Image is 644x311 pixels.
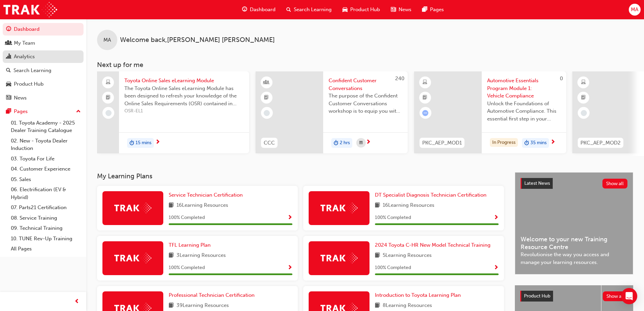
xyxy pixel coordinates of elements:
[399,6,411,14] span: News
[395,75,404,82] span: 240
[6,68,11,74] span: search-icon
[8,184,84,202] a: 06. Electrification (EV & Hybrid)
[242,5,247,14] span: guage-icon
[375,264,411,272] span: 100 % Completed
[334,139,338,148] span: duration-icon
[169,251,174,260] span: book-icon
[320,203,358,213] img: Trak
[14,94,27,102] div: News
[8,223,84,234] a: 09. Technical Training
[414,71,566,153] a: 0PKC_AEP_MOD1Automotive Essentials Program Module 1: Vehicle ComplianceUnlock the Foundations of ...
[375,241,493,249] a: 2024 Toyota C-HR New Model Technical Training
[14,80,44,88] div: Product Hub
[86,61,644,69] h3: Next up for me
[8,202,84,213] a: 07. Parts21 Certification
[176,302,229,310] span: 39 Learning Resources
[14,67,51,74] div: Search Learning
[3,105,84,118] button: Pages
[490,138,518,147] div: In Progress
[521,251,627,266] span: Revolutionise the way you access and manage your learning resources.
[106,78,111,87] span: laptop-icon
[169,242,211,248] span: TFL Learning Plan
[430,6,444,14] span: Pages
[264,93,269,102] span: booktick-icon
[621,288,637,304] div: Open Intercom Messenger
[74,297,79,306] span: prev-icon
[375,302,380,310] span: book-icon
[103,36,111,44] span: MA
[494,214,499,222] button: Show Progress
[8,136,84,154] a: 02. New - Toyota Dealer Induction
[581,78,586,87] span: learningResourceType_ELEARNING-icon
[6,81,11,87] span: car-icon
[129,139,134,148] span: duration-icon
[550,139,555,146] span: next-icon
[580,139,621,147] span: PKC_AEP_MOD2
[97,71,249,153] a: Toyota Online Sales eLearning ModuleThe Toyota Online Sales eLearning Module has been designed to...
[176,251,226,260] span: 3 Learning Resources
[169,191,245,199] a: Service Technician Certification
[385,3,417,17] a: news-iconNews
[237,3,281,17] a: guage-iconDashboard
[515,172,633,274] a: Latest NewsShow allWelcome to your new Training Resource CentreRevolutionise the way you access a...
[287,264,292,272] button: Show Progress
[423,78,427,87] span: learningResourceType_ELEARNING-icon
[417,3,449,17] a: pages-iconPages
[375,192,486,198] span: DT Specialist Diagnosis Technician Certification
[8,213,84,223] a: 08. Service Training
[6,109,11,115] span: pages-icon
[106,93,111,102] span: booktick-icon
[76,107,81,116] span: up-icon
[120,36,275,44] span: Welcome back , [PERSON_NAME] [PERSON_NAME]
[169,241,213,249] a: TFL Learning Plan
[155,139,160,146] span: next-icon
[524,293,550,299] span: Product Hub
[8,164,84,174] a: 04. Customer Experience
[383,201,434,210] span: 16 Learning Resources
[375,214,411,222] span: 100 % Completed
[383,251,432,260] span: 5 Learning Resources
[3,22,84,105] button: DashboardMy TeamAnalyticsSearch LearningProduct HubNews
[169,302,174,310] span: book-icon
[169,292,255,298] span: Professional Technician Certification
[97,172,504,180] h3: My Learning Plans
[8,174,84,185] a: 05. Sales
[329,77,402,92] span: Confident Customer Conversations
[281,3,337,17] a: search-iconSearch Learning
[391,5,396,14] span: news-icon
[14,53,35,61] div: Analytics
[422,139,462,147] span: PKC_AEP_MOD1
[520,291,628,302] a: Product HubShow all
[422,110,428,116] span: learningRecordVerb_ATTEMPT-icon
[631,6,638,14] span: MA
[6,54,11,60] span: chart-icon
[320,253,358,263] img: Trak
[169,192,243,198] span: Service Technician Certification
[494,265,499,271] span: Show Progress
[366,139,371,146] span: next-icon
[176,201,228,210] span: 16 Learning Resources
[3,2,57,17] img: Trak
[581,93,586,102] span: booktick-icon
[8,154,84,164] a: 03. Toyota For Life
[530,139,547,147] span: 35 mins
[250,6,276,14] span: Dashboard
[3,92,84,104] a: News
[340,139,350,147] span: 2 hrs
[6,40,11,46] span: people-icon
[560,75,563,82] span: 0
[359,139,363,147] span: calendar-icon
[124,107,244,115] span: OSR-EL1
[105,110,112,116] span: learningRecordVerb_NONE-icon
[264,78,269,87] span: learningResourceType_INSTRUCTOR_LED-icon
[3,23,84,36] a: Dashboard
[8,234,84,244] a: 10. TUNE Rev-Up Training
[494,215,499,221] span: Show Progress
[629,4,641,16] button: MA
[342,5,348,14] span: car-icon
[169,264,205,272] span: 100 % Completed
[14,108,28,115] div: Pages
[375,191,489,199] a: DT Specialist Diagnosis Technician Certification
